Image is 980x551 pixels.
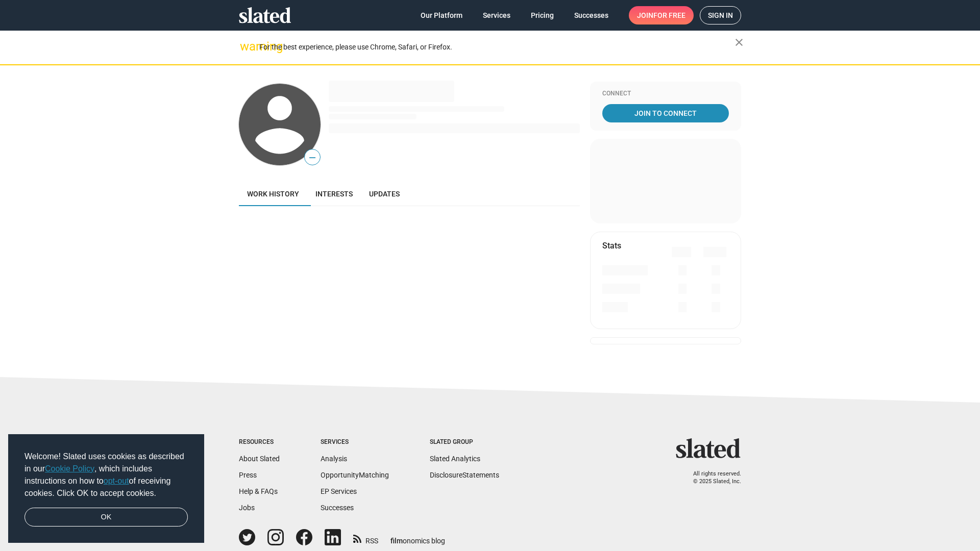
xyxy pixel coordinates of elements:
[421,6,462,24] span: Our Platform
[602,104,729,122] a: Join To Connect
[682,470,741,485] p: All rights reserved. © 2025 Slated, Inc.
[700,6,741,24] a: Sign in
[369,190,400,198] span: Updates
[239,504,255,512] a: Jobs
[45,464,94,473] a: Cookie Policy
[653,6,685,24] span: for free
[483,6,510,24] span: Services
[239,471,257,479] a: Press
[321,471,389,479] a: OpportunityMatching
[239,487,278,495] a: Help & FAQs
[604,104,727,122] span: Join To Connect
[430,455,480,463] a: Slated Analytics
[24,450,188,499] span: Welcome! Slated uses cookies as described in our , which includes instructions on how to of recei...
[602,240,621,251] mat-card-title: Stats
[259,40,735,54] div: For the best experience, please use Chrome, Safari, or Firefox.
[305,151,320,164] span: —
[733,36,745,48] mat-icon: close
[566,6,617,24] a: Successes
[307,182,361,206] a: Interests
[390,528,445,546] a: filmonomics blog
[430,438,499,446] div: Slated Group
[321,455,347,463] a: Analysis
[637,6,685,24] span: Join
[475,6,519,24] a: Services
[708,7,733,24] span: Sign in
[523,6,562,24] a: Pricing
[629,6,694,24] a: Joinfor free
[321,504,354,512] a: Successes
[321,487,357,495] a: EP Services
[531,6,554,24] span: Pricing
[602,90,729,98] div: Connect
[239,182,307,206] a: Work history
[353,530,378,546] a: RSS
[412,6,471,24] a: Our Platform
[361,182,408,206] a: Updates
[239,438,280,446] div: Resources
[430,471,499,479] a: DisclosureStatements
[240,40,252,53] mat-icon: warning
[315,190,353,198] span: Interests
[8,434,204,543] div: cookieconsent
[247,190,299,198] span: Work history
[239,455,280,463] a: About Slated
[574,6,608,24] span: Successes
[104,477,129,485] a: opt-out
[321,438,389,446] div: Services
[24,508,188,527] a: dismiss cookie message
[390,537,403,545] span: film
